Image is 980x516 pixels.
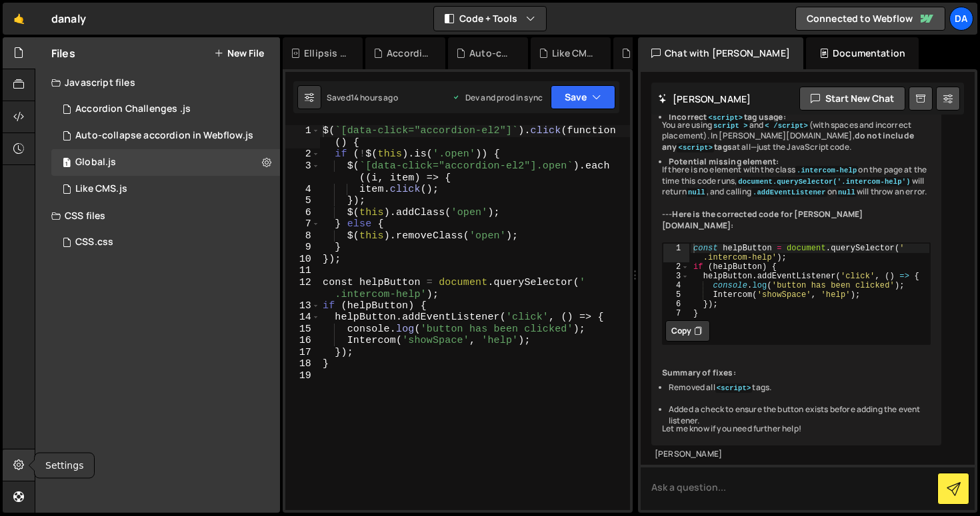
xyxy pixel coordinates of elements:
a: 🤙 [3,3,35,35]
div: 13 [285,300,320,312]
button: Copy [665,320,710,342]
div: Auto-collapse accordion in Webflow.js [469,47,512,60]
div: 4 [285,184,320,196]
div: 7100/21569.css [51,229,280,256]
div: Javascript files [35,69,280,96]
div: 2 [285,148,320,160]
div: 1 [663,244,689,262]
div: 7100/27772.js [51,96,280,123]
div: 18 [285,358,320,370]
strong: Potential missing element: [669,156,779,167]
code: .intercom-help [795,166,858,175]
code: <script> [677,143,714,152]
div: 3 [285,160,320,184]
div: 12 [285,277,320,300]
div: 15 [285,324,320,336]
div: Documentation [806,37,919,69]
strong: do not include any tags [662,130,915,152]
div: 19 [285,370,320,382]
strong: Here is the corrected code for [PERSON_NAME][DOMAIN_NAME]: [662,208,863,231]
div: 16 [285,335,320,347]
ul: You are using and (with spaces and incorrect placement). In [PERSON_NAME][DOMAIN_NAME], at all—ju... [662,112,931,427]
div: Saved [327,92,398,103]
div: Here are the issues with your code: Let me know if you need further help! [651,87,941,445]
div: 7100/22200.js [51,176,280,202]
button: Start new chat [799,87,905,111]
li: Added a check to ensure the button exists before adding the event listener. [669,404,931,427]
strong: Summary of fixes: [662,367,736,378]
strong: Incorrect tag usage: [669,111,786,123]
div: 5 [663,290,689,300]
div: danaly [51,11,86,27]
div: 1 [285,125,320,148]
div: 7100/13783.js [51,149,280,176]
span: 1 [63,158,71,169]
div: 7 [663,309,689,318]
div: 3 [663,272,689,281]
div: Accordion Challenges .js [387,47,429,60]
div: Chat with [PERSON_NAME] [638,37,803,69]
div: 17 [285,347,320,359]
div: 5 [285,195,320,207]
div: Settings [35,453,94,478]
div: 11 [285,265,320,277]
code: < /script> [763,121,809,130]
code: null [837,188,857,197]
div: 6 [285,207,320,219]
h2: [PERSON_NAME] [658,93,751,105]
li: Removed all tags. [669,382,931,393]
div: 14 [285,312,320,324]
code: script > [712,121,749,130]
div: 6 [663,300,689,309]
div: 8 [285,230,320,242]
div: Dev and prod in sync [452,92,543,103]
a: Connected to Webflow [795,7,945,31]
div: Like CMS.js [552,47,595,60]
code: <script> [715,384,753,393]
div: [PERSON_NAME] [655,449,938,460]
h2: Files [51,46,75,61]
div: Auto-collapse accordion in Webflow.js [75,130,253,142]
div: 7 [285,218,320,230]
div: CSS files [35,202,280,229]
code: null [687,188,707,197]
code: <script> [707,113,744,123]
div: 9 [285,242,320,254]
div: Like CMS.js [75,183,127,195]
div: Accordion Challenges .js [75,103,191,115]
div: 14 hours ago [351,92,398,103]
a: Da [949,7,973,31]
div: Ellipsis text.css [304,47,347,60]
div: CSS.css [75,236,113,248]
button: Code + Tools [434,7,546,31]
button: New File [214,48,264,59]
div: 10 [285,254,320,266]
div: Global.js [75,156,116,168]
code: .addEventListener [751,188,827,197]
div: 4 [663,281,689,290]
div: 7100/27762.js [51,123,280,149]
code: document.querySelector('.intercom-help') [737,177,911,186]
div: 2 [663,262,689,272]
button: Save [551,85,615,109]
